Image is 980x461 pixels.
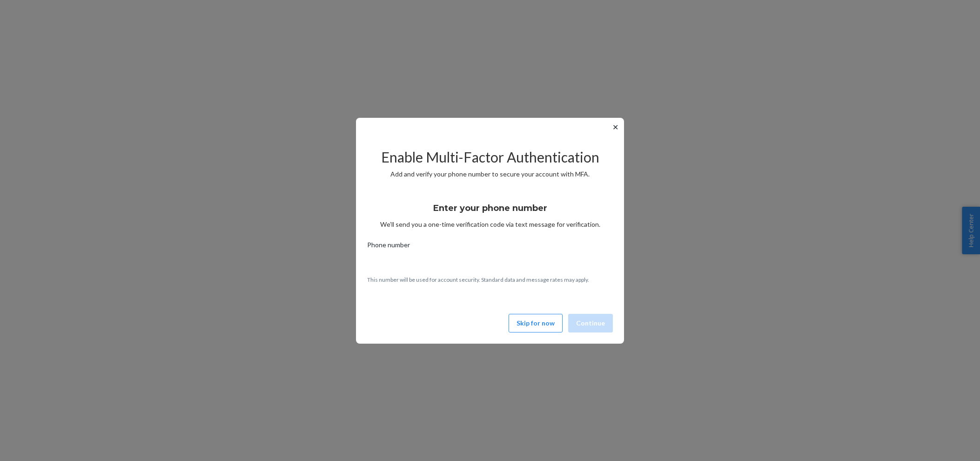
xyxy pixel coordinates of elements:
[367,169,613,179] p: Add and verify your phone number to secure your account with MFA.
[367,149,613,165] h2: Enable Multi-Factor Authentication
[433,202,547,214] h3: Enter your phone number
[367,195,613,229] div: We’ll send you a one-time verification code via text message for verification.
[509,314,563,332] button: Skip for now
[367,240,410,253] span: Phone number
[611,122,620,133] button: ✕
[367,276,613,284] p: This number will be used for account security. Standard data and message rates may apply.
[568,314,613,332] button: Continue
